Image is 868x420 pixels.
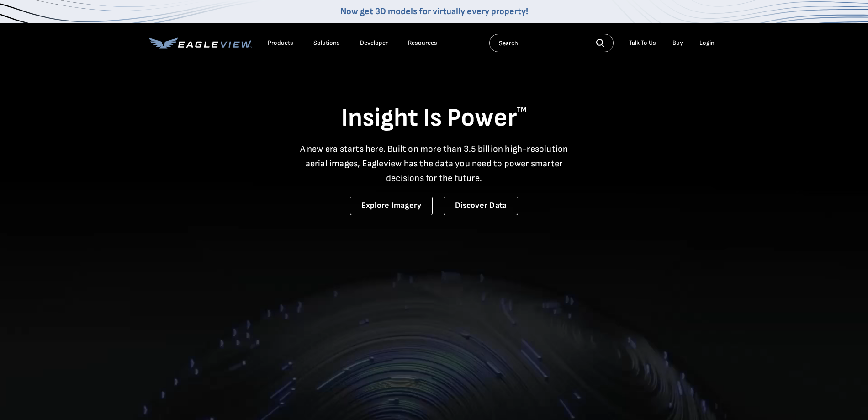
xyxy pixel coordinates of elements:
a: Developer [360,39,388,47]
a: Explore Imagery [350,197,433,215]
h1: Insight Is Power [149,102,719,134]
a: Now get 3D models for virtually every property! [340,6,528,17]
a: Discover Data [444,197,518,215]
div: Solutions [313,39,340,47]
input: Search [489,34,614,52]
div: Talk To Us [629,39,656,47]
a: Buy [672,39,683,47]
div: Login [699,39,715,47]
div: Resources [408,39,437,47]
p: A new era starts here. Built on more than 3.5 billion high-resolution aerial images, Eagleview ha... [294,142,574,186]
div: Products [268,39,293,47]
sup: TM [517,106,527,114]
